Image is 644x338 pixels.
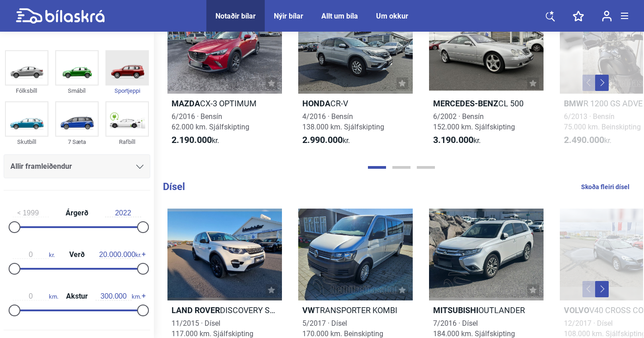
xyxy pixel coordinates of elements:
[63,209,91,217] span: Árgerð
[55,137,99,147] div: 7 Sæta
[595,75,609,91] button: Next
[64,293,90,300] span: Akstur
[298,305,413,315] h2: TRANSPORTER KOMBI
[368,166,386,169] button: Page 1
[67,251,87,258] span: Verð
[172,134,212,145] b: 2.190.000
[55,86,99,96] div: Smábíl
[429,98,544,109] h2: CL 500
[167,98,282,109] h2: CX-3 OPTIMUM
[172,112,249,131] span: 6/2016 · Bensín 62.000 km. Sjálfskipting
[392,166,410,169] button: Page 2
[298,98,413,109] h2: CR-V
[172,305,220,315] b: Land Rover
[433,319,515,338] span: 7/2016 · Dísel 184.000 km. Sjálfskipting
[5,137,48,147] div: Skutbíll
[433,134,473,145] b: 3.190.000
[302,305,315,315] b: VW
[13,292,58,300] span: km.
[581,181,630,193] a: Skoða fleiri dísel
[582,281,596,297] button: Previous
[429,2,544,154] a: Mercedes-BenzCL 5006/2002 · Bensín152.000 km. Sjálfskipting3.190.000kr.
[10,160,72,173] span: Allir framleiðendur
[105,86,149,96] div: Sportjeppi
[429,305,544,315] h2: OUTLANDER
[433,135,481,146] span: kr.
[302,319,383,338] span: 5/2017 · Dísel 170.000 km. Beinskipting
[582,75,596,91] button: Previous
[433,305,478,315] b: Mitsubishi
[302,135,350,146] span: kr.
[13,251,55,259] span: kr.
[298,2,413,154] a: HondaCR-V4/2016 · Bensín138.000 km. Sjálfskipting2.990.000kr.
[564,112,641,131] span: 6/2013 · Bensín 75.000 km. Beinskipting
[215,12,256,20] a: Notaðir bílar
[417,166,435,169] button: Page 3
[105,137,149,147] div: Rafbíll
[167,305,282,315] h2: DISCOVERY SPORT SE
[172,99,200,108] b: Mazda
[564,305,589,315] b: Volvo
[302,112,384,131] span: 4/2016 · Bensín 138.000 km. Sjálfskipting
[564,134,604,145] b: 2.490.000
[172,135,219,146] span: kr.
[564,99,583,108] b: BMW
[433,112,515,131] span: 6/2002 · Bensín 152.000 km. Sjálfskipting
[167,2,282,154] a: MazdaCX-3 OPTIMUM6/2016 · Bensín62.000 km. Sjálfskipting2.190.000kr.
[602,10,612,22] img: user-login.svg
[302,99,330,108] b: Honda
[302,134,343,145] b: 2.990.000
[321,12,358,20] a: Allt um bíla
[5,86,48,96] div: Fólksbíll
[99,251,141,259] span: kr.
[172,319,253,338] span: 11/2015 · Dísel 117.000 km. Sjálfskipting
[564,135,611,146] span: kr.
[274,12,303,20] a: Nýir bílar
[376,12,408,20] a: Um okkur
[163,181,185,192] b: Dísel
[433,99,498,108] b: Mercedes-Benz
[95,292,141,300] span: km.
[595,281,609,297] button: Next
